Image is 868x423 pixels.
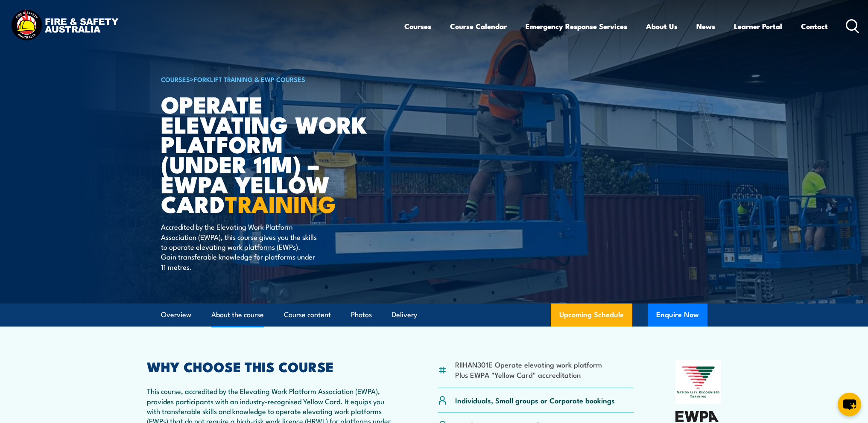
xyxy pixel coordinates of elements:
p: Accredited by the Elevating Work Platform Association (EWPA), this course gives you the skills to... [161,222,317,271]
img: Nationally Recognised Training logo. [675,360,722,404]
a: Photos [351,303,372,326]
li: RIIHAN301E Operate elevating work platform [455,359,602,369]
h6: > [161,74,372,84]
a: Courses [404,15,431,38]
p: Individuals, Small groups or Corporate bookings [455,395,615,405]
a: About the course [211,303,264,326]
a: About Us [646,15,678,38]
a: News [696,15,715,38]
button: chat-button [838,393,861,416]
a: Contact [801,15,828,38]
strong: TRAINING [225,185,336,221]
a: Course content [284,303,331,326]
a: Overview [161,303,191,326]
button: Enquire Now [648,303,707,327]
li: Plus EWPA "Yellow Card" accreditation [455,370,602,379]
a: Upcoming Schedule [551,303,632,327]
a: Learner Portal [734,15,782,38]
h1: Operate Elevating Work Platform (under 11m) – EWPA Yellow Card [161,94,372,213]
a: Course Calendar [450,15,507,38]
a: Delivery [392,303,417,326]
a: Forklift Training & EWP Courses [194,74,305,84]
a: COURSES [161,74,190,84]
a: Emergency Response Services [526,15,627,38]
h2: WHY CHOOSE THIS COURSE [147,360,396,372]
